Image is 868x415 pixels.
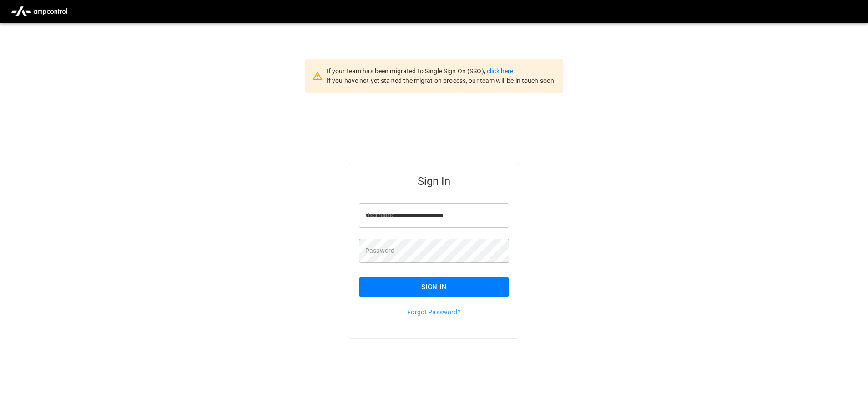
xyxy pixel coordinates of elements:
span: If your team has been migrated to Single Sign On (SSO), [327,67,487,75]
h5: Sign In [359,174,509,189]
button: Sign In [359,277,509,297]
img: ampcontrol.io logo [7,3,71,20]
a: click here. [487,67,515,75]
p: Forgot Password? [359,307,509,317]
span: If you have not yet started the migration process, our team will be in touch soon. [327,77,556,84]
